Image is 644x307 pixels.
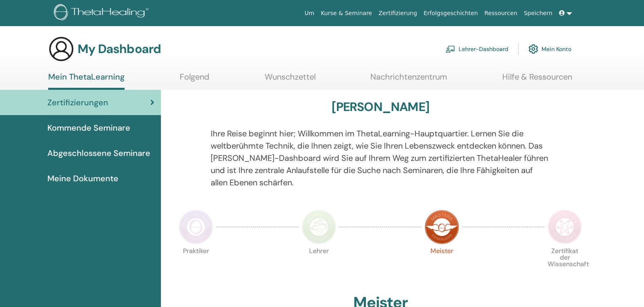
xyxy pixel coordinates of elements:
[302,248,336,282] p: Lehrer
[521,6,556,21] a: Speichern
[375,6,420,21] a: Zertifizierung
[420,6,481,21] a: Erfolgsgeschichten
[502,72,572,88] a: Hilfe & Ressourcen
[548,210,582,244] img: Certificate of Science
[528,40,571,58] a: Mein Konto
[47,96,108,109] span: Zertifizierungen
[78,42,161,56] h3: My Dashboard
[180,72,209,88] a: Folgend
[425,248,459,282] p: Meister
[425,210,459,244] img: Master
[48,36,74,62] img: generic-user-icon.jpg
[446,40,508,58] a: Lehrer-Dashboard
[211,127,550,189] p: Ihre Reise beginnt hier; Willkommen im ThetaLearning-Hauptquartier. Lernen Sie die weltberühmte T...
[301,6,318,21] a: Um
[47,122,130,134] span: Kommende Seminare
[332,100,429,114] h3: [PERSON_NAME]
[481,6,520,21] a: Ressourcen
[318,6,375,21] a: Kurse & Seminare
[370,72,447,88] a: Nachrichtenzentrum
[179,210,213,244] img: Practitioner
[47,172,118,185] span: Meine Dokumente
[179,248,213,282] p: Praktiker
[265,72,316,88] a: Wunschzettel
[302,210,336,244] img: Instructor
[54,4,152,22] img: logo.png
[48,72,125,90] a: Mein ThetaLearning
[528,42,538,56] img: cog.svg
[47,147,150,159] span: Abgeschlossene Seminare
[548,248,582,282] p: Zertifikat der Wissenschaft
[446,45,455,53] img: chalkboard-teacher.svg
